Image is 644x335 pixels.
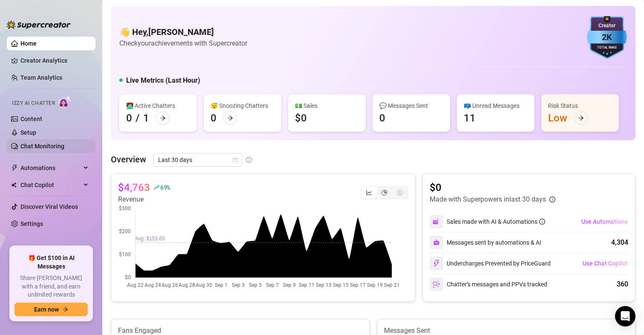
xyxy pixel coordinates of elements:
div: Creator [587,22,627,30]
div: 11 [464,111,476,125]
div: 2K [587,31,627,44]
article: Revenue [118,194,170,205]
span: calendar [233,157,238,162]
article: Overview [111,153,146,166]
span: info-circle [549,196,555,202]
article: Check your achievements with Supercreator [119,38,247,49]
span: Automations [20,161,81,175]
span: Last 30 days [158,153,237,166]
button: Use Automations [581,215,628,228]
span: dollar-circle [397,190,403,196]
div: 4,304 [611,237,628,248]
div: 360 [617,279,628,289]
span: Use Automations [581,218,628,225]
div: Undercharges Prevented by PriceGuard [430,257,551,270]
div: Chatter’s messages and PPVs tracked [430,277,547,291]
div: 💬 Messages Sent [379,101,443,110]
span: Izzy AI Chatter [12,99,55,107]
span: info-circle [539,219,545,225]
div: 0 [379,111,385,125]
div: 👩‍💻 Active Chatters [126,101,190,110]
div: Open Intercom Messenger [615,306,635,326]
div: Risk Status [548,101,612,110]
div: 📪 Unread Messages [464,101,528,110]
div: 😴 Snoozing Chatters [211,101,274,110]
span: Chat Copilot [20,178,81,192]
img: svg%3e [433,218,440,225]
a: Creator Analytics [20,54,89,67]
button: Earn nowarrow-right [14,303,88,316]
h5: Live Metrics (Last Hour) [126,75,200,86]
div: 1 [143,111,149,125]
a: Discover Viral Videos [20,203,78,210]
img: AI Chatter [58,96,72,108]
a: Team Analytics [20,74,62,81]
button: Use Chat Copilot [582,257,628,270]
a: Settings [20,220,43,227]
a: Chat Monitoring [20,143,64,150]
span: Share [PERSON_NAME] with a friend, and earn unlimited rewards [14,274,88,299]
a: Home [20,40,37,47]
span: pie-chart [381,190,387,196]
img: Chat Copilot [11,182,17,188]
span: 69 % [160,183,170,191]
span: arrow-right [160,115,166,121]
img: svg%3e [433,280,440,288]
a: Content [20,116,42,122]
article: $4,763 [118,181,150,194]
div: Messages sent by automations & AI [430,236,541,249]
a: Setup [20,129,36,136]
span: rise [153,185,159,191]
span: arrow-right [62,306,68,312]
span: Use Chat Copilot [583,260,628,267]
div: segmented control [361,186,408,199]
span: arrow-right [227,115,233,121]
article: Made with Superpowers in last 30 days [430,194,546,205]
h4: 👋 Hey, [PERSON_NAME] [119,26,247,38]
div: Total Fans [587,45,627,51]
img: logo-BBDzfeDw.svg [7,20,71,29]
span: line-chart [366,190,372,196]
span: Earn now [34,306,59,313]
div: $0 [295,111,307,125]
img: svg%3e [433,239,440,246]
div: Sales made with AI & Automations [447,217,545,226]
div: 💵 Sales [295,101,359,110]
img: blue-badge-DgoSNQY1.svg [587,16,627,59]
div: 0 [211,111,217,125]
div: 0 [126,111,132,125]
span: thunderbolt [11,165,18,171]
img: svg%3e [433,260,440,267]
span: 🎁 Get $100 in AI Messages [14,254,88,271]
article: $0 [430,181,555,194]
span: info-circle [246,157,252,163]
span: arrow-right [578,115,584,121]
